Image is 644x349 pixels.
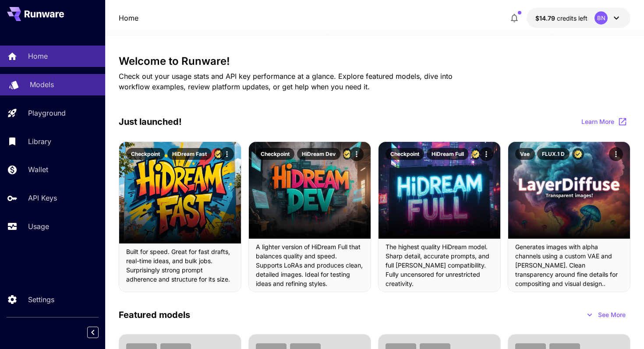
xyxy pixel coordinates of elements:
p: checkpoint [131,150,160,158]
span: $14.79 [535,14,557,22]
p: Playground [28,108,66,118]
nav: breadcrumb [119,13,138,23]
button: Certified Model – Vetted for best performance and includes a commercial license. [343,148,351,160]
button: $14.79237BN [527,8,630,28]
p: HiDream Fast [172,150,207,158]
p: Wallet [28,164,48,175]
div: BN [594,11,608,25]
p: Featured models [119,308,190,321]
h3: Welcome to Runware! [119,55,631,67]
p: FLUX.1 D [542,150,565,158]
div: Collapse sidebar [94,324,105,340]
p: Library [28,136,51,147]
p: Models [30,79,54,90]
span: credits left [557,14,587,22]
button: Certified Model – Vetted for best performance and includes a commercial license. [572,148,584,160]
p: checkpoint [390,150,419,158]
p: HiDream Dev [302,150,336,158]
p: Built for speed. Great for fast drafts, real-time ideas, and bulk jobs. Surprisingly strong promp... [126,247,234,284]
p: Usage [28,221,49,232]
p: Generates images with alpha channels using a custom VAE and [PERSON_NAME]. Clean transparency aro... [515,242,623,288]
a: Home [119,13,138,23]
button: Learn More [577,113,630,131]
p: The highest quality HiDream model. Sharp detail, accurate prompts, and full [PERSON_NAME] compati... [386,242,493,288]
p: HiDream Full [432,150,464,158]
p: A lighter version of HiDream Full that balances quality and speed. Supports LoRAs and produces cl... [256,242,364,288]
p: API Keys [28,193,57,203]
p: Settings [28,294,54,305]
button: Collapse sidebar [87,327,99,338]
div: $14.79237 [535,14,587,23]
p: Just launched! [119,115,182,128]
p: vae [520,150,530,158]
span: Check out your usage stats and API key performance at a glance. Explore featured models, dive int... [119,72,453,91]
button: See more [582,306,630,324]
p: checkpoint [261,150,290,158]
button: Certified Model – Vetted for best performance and includes a commercial license. [471,148,480,160]
button: Certified Model – Vetted for best performance and includes a commercial license. [214,148,223,160]
p: Home [28,51,48,61]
